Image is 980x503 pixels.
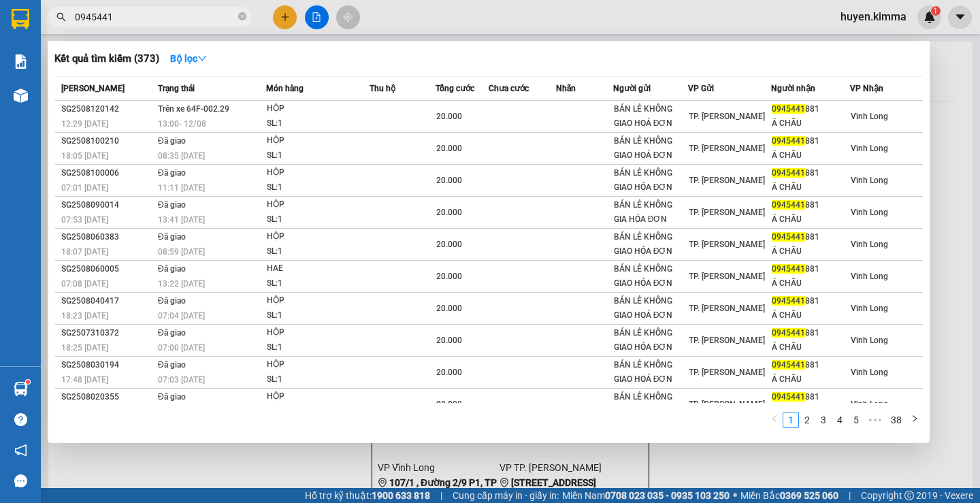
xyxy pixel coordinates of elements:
[688,84,714,93] span: VP Gửi
[772,392,805,402] span: 0945441
[614,230,687,259] div: BÁN LẺ KHÔNG GIAO HÓA ĐƠN
[436,144,462,153] span: 20.000
[159,48,218,69] button: Bộ lọcdown
[614,198,687,227] div: BÁN LẺ KHÔNG GIA HÓA ĐƠN
[267,293,369,308] div: HỘP
[267,325,369,340] div: HỘP
[158,360,186,370] span: Đã giao
[614,166,687,195] div: BÁN LẺ KHÔNG GIAO HÓA ĐƠN
[772,198,849,212] div: 881
[614,326,687,355] div: BÁN LẺ KHÔNG GIAO HÓA ĐƠN
[436,240,462,249] span: 20.000
[436,112,462,121] span: 20.000
[14,474,27,487] span: message
[689,368,765,377] span: TP. [PERSON_NAME]
[267,133,369,148] div: HỘP
[436,368,462,377] span: 20.000
[436,304,462,313] span: 20.000
[783,412,799,428] li: 1
[772,262,849,276] div: 881
[61,230,154,244] div: SG2508060383
[54,52,159,66] h3: Kết quả tìm kiếm ( 373 )
[267,148,369,163] div: SL: 1
[158,84,195,93] span: Trạng thái
[772,168,805,178] span: 0945441
[158,296,186,306] span: Đã giao
[61,262,154,276] div: SG2508060005
[614,390,687,419] div: BÁN LẺ KHÔNG GIAO HÓA ĐƠN
[158,232,186,242] span: Đã giao
[56,12,66,22] span: search
[851,112,888,121] span: Vĩnh Long
[61,215,108,225] span: 07:53 [DATE]
[14,413,27,426] span: question-circle
[158,183,205,193] span: 11:11 [DATE]
[614,262,687,291] div: BÁN LẺ KHÔNG GIAO HÓA ĐƠN
[772,358,849,372] div: 881
[267,276,369,291] div: SL: 1
[158,247,205,257] span: 08:59 [DATE]
[267,372,369,387] div: SL: 1
[783,412,798,427] a: 1
[61,166,154,180] div: SG2508100006
[267,116,369,131] div: SL: 1
[851,176,888,185] span: Vĩnh Long
[197,54,207,63] span: down
[772,296,805,306] span: 0945441
[849,412,864,427] a: 5
[614,102,687,131] div: BÁN LẺ KHÔNG GIAO HOÁ ĐƠN
[772,264,805,274] span: 0945441
[832,412,848,428] li: 4
[61,279,108,289] span: 07:08 [DATE]
[436,400,462,409] span: 20.000
[61,183,108,193] span: 07:01 [DATE]
[158,279,205,289] span: 13:22 [DATE]
[613,84,651,93] span: Người gửi
[772,326,849,340] div: 881
[556,84,576,93] span: Nhãn
[772,148,849,163] div: Á CHÂU
[158,264,186,274] span: Đã giao
[267,101,369,116] div: HỘP
[772,212,849,227] div: Á CHÂU
[689,336,765,345] span: TP. [PERSON_NAME]
[851,368,888,377] span: Vĩnh Long
[267,197,369,212] div: HỘP
[772,104,805,114] span: 0945441
[772,372,849,387] div: Á CHÂU
[851,240,888,249] span: Vĩnh Long
[61,102,154,116] div: SG2508120142
[689,400,765,409] span: TP. [PERSON_NAME]
[832,412,847,427] a: 4
[267,212,369,227] div: SL: 1
[370,84,395,93] span: Thu hộ
[14,88,28,103] img: warehouse-icon
[614,358,687,387] div: BÁN LẺ KHÔNG GIAO HOÁ ĐƠN
[267,340,369,355] div: SL: 1
[689,304,765,313] span: TP. [PERSON_NAME]
[61,198,154,212] div: SG2508090014
[12,9,29,29] img: logo-vxr
[689,144,765,153] span: TP. [PERSON_NAME]
[772,308,849,323] div: Á CHÂU
[436,176,462,185] span: 20.000
[267,261,369,276] div: HAE
[770,415,779,423] span: left
[489,84,529,93] span: Chưa cước
[772,180,849,195] div: Á CHÂU
[772,328,805,338] span: 0945441
[772,166,849,180] div: 881
[61,375,108,385] span: 17:48 [DATE]
[158,136,186,146] span: Đã giao
[772,230,849,244] div: 881
[816,412,831,427] a: 3
[436,336,462,345] span: 20.000
[238,12,246,20] span: close-circle
[772,294,849,308] div: 881
[906,412,923,428] li: Next Page
[614,134,687,163] div: BÁN LẺ KHÔNG GIAO HOÁ ĐƠN
[61,247,108,257] span: 18:07 [DATE]
[906,412,923,428] button: right
[886,412,906,428] li: 38
[766,412,783,428] button: left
